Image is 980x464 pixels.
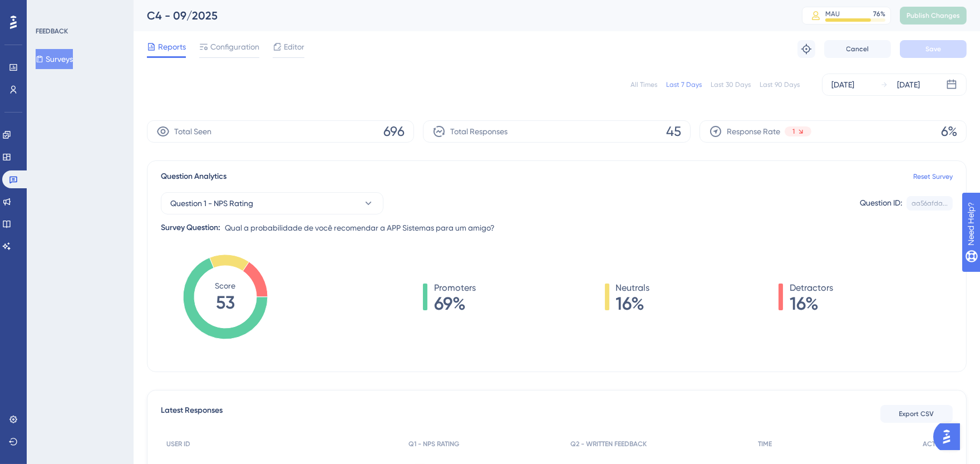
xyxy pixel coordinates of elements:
[666,80,702,89] div: Last 7 Days
[900,7,967,25] button: Publish Changes
[215,281,236,290] tspan: Score
[161,404,223,424] span: Latest Responses
[383,123,405,140] span: 696
[174,125,211,138] span: Total Seen
[216,292,235,313] tspan: 53
[873,9,885,18] div: 76 %
[161,170,226,183] span: Question Analytics
[225,221,495,235] span: Qual a probabilidade de você recomendar a APP Sistemas para um amigo?
[570,439,647,448] span: Q2 - WRITTEN FEEDBACK
[210,40,259,53] span: Configuration
[26,3,70,16] span: Need Help?
[147,8,774,23] div: C4 - 09/2025
[846,45,869,53] span: Cancel
[711,80,751,89] div: Last 30 Days
[166,439,190,448] span: USER ID
[831,78,854,91] div: [DATE]
[408,439,459,448] span: Q1 - NPS RATING
[36,49,73,69] button: Surveys
[792,127,795,136] span: 1
[899,409,934,418] span: Export CSV
[897,78,920,91] div: [DATE]
[161,192,383,214] button: Question 1 - NPS Rating
[666,123,681,140] span: 45
[925,45,941,53] span: Save
[760,80,800,89] div: Last 90 Days
[880,405,953,423] button: Export CSV
[790,295,833,312] span: 16%
[616,295,650,312] span: 16%
[170,197,253,210] span: Question 1 - NPS Rating
[36,27,68,36] div: FEEDBACK
[913,172,953,181] a: Reset Survey
[434,295,476,312] span: 69%
[860,196,902,211] div: Question ID:
[158,40,186,53] span: Reports
[824,40,891,58] button: Cancel
[907,11,960,20] span: Publish Changes
[758,439,772,448] span: TIME
[923,439,947,448] span: ACTION
[631,80,657,89] div: All Times
[912,199,948,208] div: aa56afda...
[450,125,508,138] span: Total Responses
[727,125,780,138] span: Response Rate
[941,123,957,140] span: 6%
[933,420,967,453] iframe: UserGuiding AI Assistant Launcher
[900,40,967,58] button: Save
[284,40,304,53] span: Editor
[790,281,833,295] span: Detractors
[825,9,840,18] div: MAU
[161,221,220,235] div: Survey Question:
[434,281,476,295] span: Promoters
[616,281,650,295] span: Neutrals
